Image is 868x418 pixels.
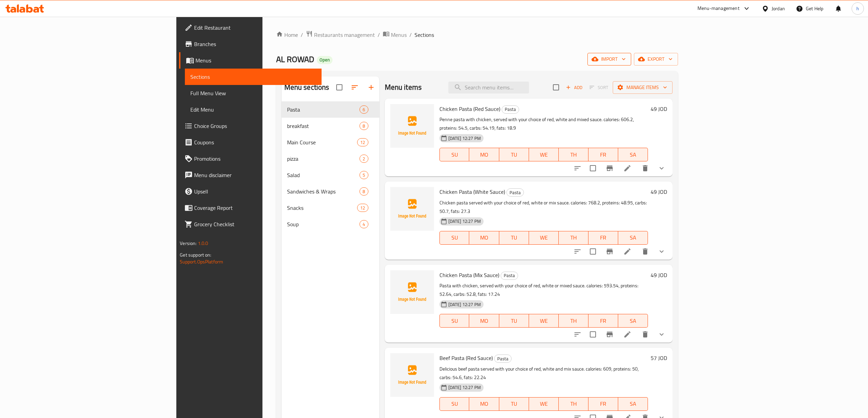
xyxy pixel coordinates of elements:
[390,104,434,148] img: Chicken Pasta (Red Sauce)
[569,243,586,260] button: sort-choices
[439,282,648,299] p: Pasta with chicken, served with your choice of red, white or mixed sauce. calories: 593.54, prote...
[179,167,321,183] a: Menu disclaimer
[194,187,316,196] span: Upsell
[357,205,368,211] span: 12
[360,220,368,228] div: items
[347,79,363,96] span: Sort sections
[194,122,316,130] span: Choice Groups
[287,105,360,114] span: Pasta
[621,316,645,326] span: SA
[587,53,631,66] button: import
[569,326,586,343] button: sort-choices
[448,82,529,93] input: search
[360,105,368,114] div: items
[179,134,321,150] a: Coupons
[443,399,467,409] span: SU
[282,216,379,232] div: Soup4
[472,150,496,160] span: MO
[499,231,529,245] button: TU
[472,233,496,243] span: MO
[194,220,316,228] span: Grocery Checklist
[363,79,379,96] button: Add section
[502,316,526,326] span: TU
[190,89,316,97] span: Full Menu View
[439,115,648,132] p: Penne pasta with chicken, served with your choice of red, white and mixed sauce. calories: 606.2,...
[439,397,470,411] button: SU
[494,355,512,363] div: Pasta
[357,204,368,212] div: items
[657,164,666,172] svg: Show Choices
[549,80,563,95] span: Select section
[586,244,600,259] span: Select to update
[287,122,360,130] span: breakfast
[185,101,321,118] a: Edit Menu
[190,73,316,81] span: Sections
[409,31,412,39] li: /
[439,104,500,114] span: Chicken Pasta (Red Sauce)
[593,55,626,63] span: import
[501,272,518,279] span: Pasta
[563,82,585,93] span: Add item
[561,399,586,409] span: TH
[282,200,379,216] div: Snacks12
[637,326,653,343] button: delete
[443,233,467,243] span: SU
[601,160,618,176] button: Branch-specific-item
[601,243,618,260] button: Branch-specific-item
[623,247,632,256] a: Edit menu item
[532,233,556,243] span: WE
[772,5,785,12] div: Jordan
[306,30,375,39] a: Restaurants management
[180,257,223,266] a: Support.OpsPlatform
[194,138,316,146] span: Coupons
[390,187,434,231] img: Chicken Pasta (White Sauce)
[439,187,505,197] span: Chicken Pasta (White Sauce)
[618,397,648,411] button: SA
[185,85,321,101] a: Full Menu View
[501,272,518,280] div: Pasta
[443,150,467,160] span: SU
[287,220,360,228] span: Soup
[282,150,379,167] div: pizza2
[287,155,360,163] div: pizza
[502,105,519,113] span: Pasta
[443,316,467,326] span: SU
[634,53,678,66] button: export
[439,199,648,216] p: Chicken pasta served with your choice of red, white or mix sauce. calories: 768.2, proteins: 48.9...
[360,188,368,195] span: 8
[651,270,667,280] h6: 49 JOD
[179,52,321,69] a: Menus
[282,167,379,183] div: Salad5
[532,399,556,409] span: WE
[357,138,368,146] div: items
[317,57,333,63] span: Open
[383,30,407,39] a: Menus
[282,183,379,200] div: Sandwiches & Wraps8
[391,31,407,39] span: Menus
[613,81,673,94] button: Manage items
[621,150,645,160] span: SA
[282,99,379,235] nav: Menu sections
[563,82,585,93] button: Add
[360,155,368,163] div: items
[529,148,559,161] button: WE
[502,399,526,409] span: TU
[195,56,316,64] span: Menus
[559,231,588,245] button: TH
[179,183,321,200] a: Upsell
[657,330,666,338] svg: Show Choices
[314,31,375,39] span: Restaurants management
[179,118,321,134] a: Choice Groups
[601,326,618,343] button: Branch-specific-item
[651,187,667,197] h6: 49 JOD
[502,150,526,160] span: TU
[360,123,368,129] span: 8
[637,243,653,260] button: delete
[591,233,615,243] span: FR
[439,231,470,245] button: SU
[439,314,470,328] button: SU
[502,105,519,114] div: Pasta
[357,139,368,146] span: 12
[194,204,316,212] span: Coverage Report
